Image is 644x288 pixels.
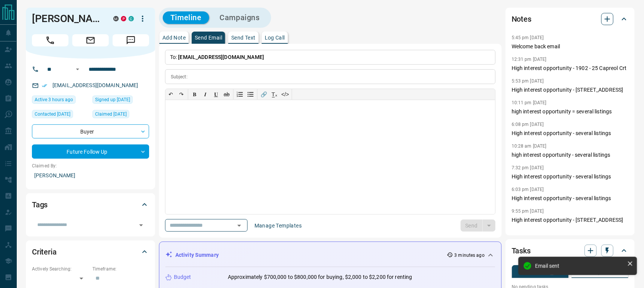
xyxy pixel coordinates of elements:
[512,64,629,72] p: High interest opportunity - 1902 - 25 Capreol Crt
[512,43,629,51] p: Welcome back email
[129,16,134,21] div: condos.ca
[228,273,412,281] p: Approximately $700,000 to $800,000 for buying, $2,000 to $2,200 for renting
[535,263,624,269] div: Email sent
[280,89,291,100] button: </>
[95,96,130,103] span: Signed up [DATE]
[165,89,176,100] button: ↶
[113,16,119,21] div: mrloft.ca
[231,35,256,40] p: Send Text
[32,243,149,261] div: Criteria
[32,124,149,138] div: Buyer
[174,273,191,281] p: Budget
[512,100,547,105] p: 10:11 pm [DATE]
[178,54,264,60] span: [EMAIL_ADDRESS][DOMAIN_NAME]
[512,129,629,137] p: High interest opportunity - several listings
[32,34,68,46] span: Call
[235,89,245,100] button: Numbered list
[512,216,629,224] p: High interest opportunity - [STREET_ADDRESS]
[214,91,218,97] span: 𝐔
[163,11,209,24] button: Timeline
[512,208,544,214] p: 9:55 pm [DATE]
[165,50,496,65] p: To:
[512,10,629,28] div: Notes
[200,89,211,100] button: 𝑰
[211,89,221,100] button: 𝐔
[165,248,495,262] div: Activity Summary3 minutes ago
[32,266,89,272] p: Actively Searching:
[224,91,230,97] s: ab
[189,89,200,100] button: 𝐁
[32,145,149,159] div: Future Follow Up
[512,194,629,202] p: High interest opportunity - several listings
[195,35,222,40] p: Send Email
[512,108,629,116] p: high interest opportunity = several listings
[52,82,138,88] a: [EMAIL_ADDRESS][DOMAIN_NAME]
[32,169,149,182] p: [PERSON_NAME]
[42,83,47,88] svg: Email Verified
[512,35,544,40] p: 5:45 pm [DATE]
[221,89,232,100] button: ab
[512,230,544,235] p: 3:48 pm [DATE]
[92,266,149,272] p: Timeframe:
[32,199,48,211] h2: Tags
[512,122,544,127] p: 6:08 pm [DATE]
[32,110,89,121] div: Mon Aug 04 2025
[512,13,531,25] h2: Notes
[95,110,127,118] span: Claimed [DATE]
[512,245,531,257] h2: Tasks
[32,95,89,106] div: Sat Sep 13 2025
[162,35,186,40] p: Add Note
[35,96,73,103] span: Active 3 hours ago
[512,187,544,192] p: 6:03 pm [DATE]
[136,220,146,231] button: Open
[92,110,149,121] div: Fri Jul 29 2022
[512,165,544,170] p: 7:32 pm [DATE]
[250,220,306,232] button: Manage Templates
[512,78,544,84] p: 5:53 pm [DATE]
[32,13,102,25] h1: [PERSON_NAME]
[32,196,149,214] div: Tags
[461,220,496,232] div: split button
[175,251,219,259] p: Activity Summary
[32,246,57,258] h2: Criteria
[234,220,245,231] button: Open
[121,16,126,21] div: property.ca
[245,89,256,100] button: Bullet list
[35,110,70,118] span: Contacted [DATE]
[32,162,149,169] p: Claimed By:
[512,57,547,62] p: 12:31 pm [DATE]
[73,65,82,74] button: Open
[171,73,188,80] p: Subject:
[176,89,187,100] button: ↷
[113,34,149,46] span: Message
[265,35,285,40] p: Log Call
[212,11,267,24] button: Campaigns
[259,89,269,100] button: 🔗
[512,151,629,159] p: high interest opportunity - several listings
[72,34,109,46] span: Email
[512,173,629,181] p: High interest opportunity - several listings
[455,252,485,259] p: 3 minutes ago
[269,89,280,100] button: T̲ₓ
[92,95,149,106] div: Thu Jul 28 2022
[512,86,629,94] p: High interest opportunity - [STREET_ADDRESS]
[512,143,547,149] p: 10:28 am [DATE]
[512,242,629,260] div: Tasks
